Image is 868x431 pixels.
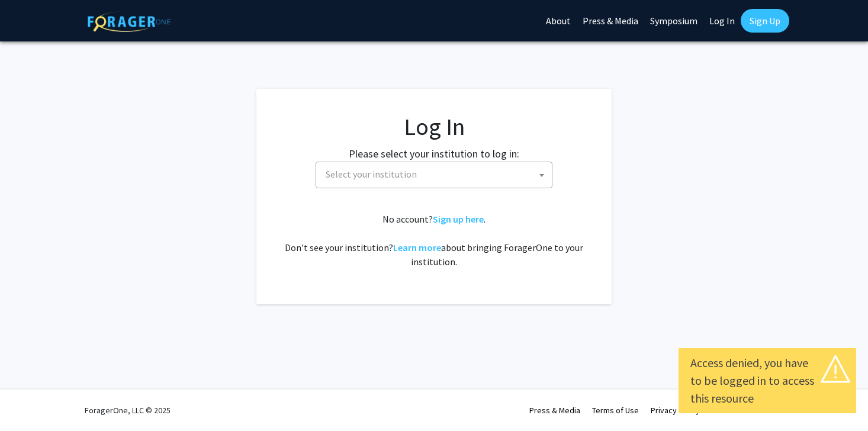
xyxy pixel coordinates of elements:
a: Terms of Use [592,405,639,416]
a: Privacy Policy [651,405,700,416]
div: Access denied, you have to be logged in to access this resource [690,354,844,407]
a: Sign Up [741,9,789,33]
a: Learn more about bringing ForagerOne to your institution [393,242,441,253]
div: No account? . Don't see your institution? about bringing ForagerOne to your institution. [280,212,588,269]
span: Select your institution [316,162,552,188]
img: ForagerOne Logo [88,11,171,32]
label: Please select your institution to log in: [349,146,519,162]
div: ForagerOne, LLC © 2025 [85,390,171,431]
a: Press & Media [529,405,580,416]
h1: Log In [280,112,588,141]
span: Select your institution [326,168,417,180]
a: Sign up here [433,213,484,225]
span: Select your institution [321,162,552,186]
